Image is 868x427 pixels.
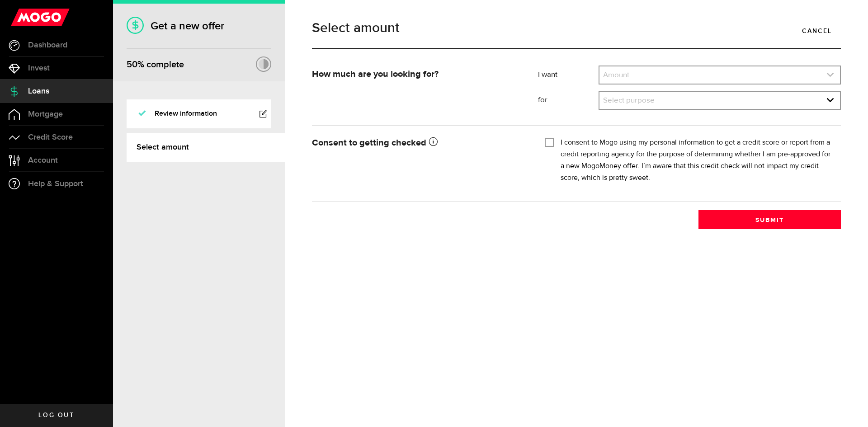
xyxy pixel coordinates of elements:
label: for [538,95,599,106]
span: Dashboard [28,41,67,49]
strong: Consent to getting checked [312,138,438,147]
span: Mortgage [28,110,63,118]
span: Invest [28,64,50,72]
h1: Get a new offer [127,19,271,33]
span: Account [28,156,58,164]
button: Open LiveChat chat widget [7,4,34,31]
button: Submit [698,210,841,229]
input: I consent to Mogo using my personal information to get a credit score or report from a credit rep... [545,137,554,146]
label: I consent to Mogo using my personal information to get a credit score or report from a credit rep... [561,137,834,184]
span: 50 [127,59,137,70]
span: Log out [38,412,74,418]
a: expand select [599,66,840,84]
span: Help & Support [28,180,83,188]
span: Credit Score [28,133,73,141]
a: Cancel [793,21,841,40]
span: Loans [28,87,49,95]
label: I want [538,70,599,80]
a: expand select [599,92,840,109]
div: % complete [127,56,184,73]
a: Review information [127,99,271,128]
a: Select amount [127,133,285,162]
strong: How much are you looking for? [312,70,439,79]
h1: Select amount [312,21,841,35]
